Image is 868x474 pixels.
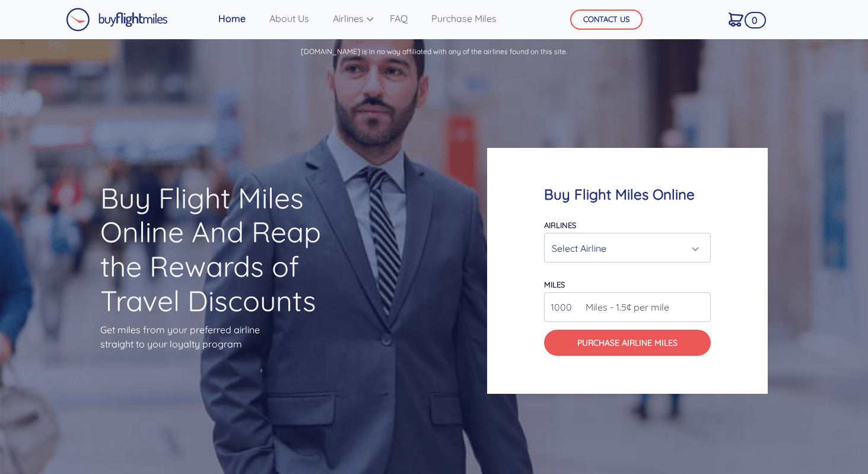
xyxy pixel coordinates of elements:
img: Buy Flight Miles Logo [66,8,168,31]
label: miles [544,280,565,289]
a: 0 [724,7,748,31]
div: Select Airline [552,237,696,260]
a: About Us [265,7,314,30]
h4: Buy Flight Miles Online [544,186,711,203]
label: Airlines [544,220,576,230]
span: 0 [745,12,766,29]
span: Miles - 1.5¢ per mile [580,300,669,314]
button: Select Airline [544,233,711,263]
img: Cart [729,12,743,27]
button: CONTACT US [570,10,643,30]
h1: Buy Flight Miles Online And Reap the Rewards of Travel Discounts [100,181,333,318]
p: Get miles from your preferred airline straight to your loyalty program [100,323,333,351]
a: Purchase Miles [427,7,501,30]
button: Purchase Airline Miles [544,330,711,355]
a: FAQ [385,7,412,30]
a: Home [214,7,250,30]
a: Airlines [328,7,371,30]
a: Buy Flight Miles Logo [66,5,168,34]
